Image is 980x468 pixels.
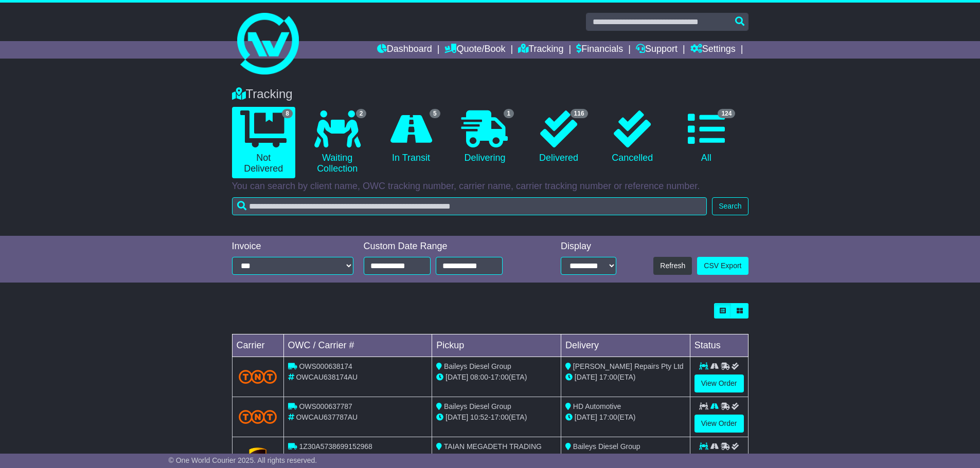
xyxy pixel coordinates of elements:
div: Custom Date Range [364,241,529,252]
a: CSV Export [697,257,748,275]
a: 1 Delivering [453,107,516,167]
a: View Order [694,415,744,433]
span: HD Automotive [573,402,621,410]
div: (ETA) [565,372,686,383]
td: OWC / Carrier # [283,334,432,357]
a: Support [636,41,678,59]
a: Cancelled [601,107,664,167]
img: TNT_Domestic.png [239,370,277,384]
div: - (ETA) [436,372,557,383]
button: Refresh [653,257,692,275]
button: Search [712,197,748,215]
a: Dashboard [377,41,432,59]
div: (ETA) [565,452,686,463]
a: 8 Not Delivered [232,107,295,178]
a: Quote/Book [444,41,505,59]
a: 5 In Transit [379,107,442,167]
td: Pickup [432,334,561,357]
a: 124 All [674,107,738,167]
span: 17:00 [599,373,617,381]
a: View Order [694,375,744,392]
img: TNT_Domestic.png [239,410,277,424]
span: [DATE] [446,413,468,421]
span: 08:00 [470,373,488,381]
div: - (ETA) [436,412,557,423]
span: 116 [571,109,588,118]
span: 1Z30A5738699152968 [299,442,372,451]
div: Tracking [227,87,754,102]
a: Financials [576,41,623,59]
span: TAIAN MEGADETH TRADING CO., LTD [436,442,542,461]
a: 2 Waiting Collection [306,107,369,178]
span: [DATE] [575,373,597,381]
a: Tracking [518,41,563,59]
span: [PERSON_NAME] Repairs Pty Ltd [573,362,684,370]
a: 116 Delivered [527,107,590,167]
span: 17:00 [599,413,617,421]
span: [DATE] [575,413,597,421]
span: [DATE] [446,373,468,381]
span: 2 [356,109,367,118]
span: OWCAU637787AU [296,413,358,421]
span: 124 [718,109,735,118]
span: © One World Courier 2025. All rights reserved. [169,456,317,464]
span: 1 [504,109,514,118]
td: Status [690,334,748,357]
span: 17:00 [491,373,509,381]
div: Invoice [232,241,353,252]
span: OWCAU638174AU [296,373,358,381]
p: You can search by client name, OWC tracking number, carrier name, carrier tracking number or refe... [232,181,749,192]
div: Display [561,241,616,252]
span: 8 [282,109,293,118]
td: Delivery [561,334,690,357]
span: Baileys Diesel Group [444,402,511,410]
span: 17:00 [491,413,509,421]
span: OWS000637787 [299,402,352,410]
td: Carrier [232,334,283,357]
span: Baileys Diesel Group [573,442,640,451]
span: 10:52 [470,413,488,421]
a: Settings [690,41,736,59]
img: GetCarrierServiceLogo [249,447,266,468]
span: 5 [430,109,440,118]
div: (ETA) [565,412,686,423]
span: Baileys Diesel Group [444,362,511,370]
span: OWS000638174 [299,362,352,370]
